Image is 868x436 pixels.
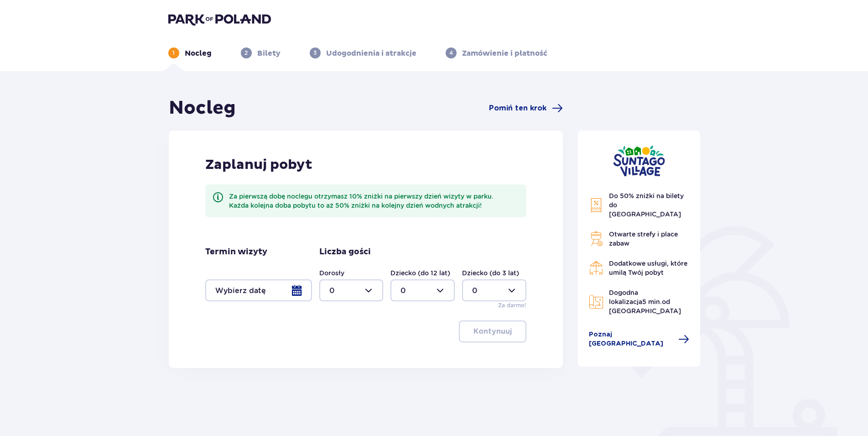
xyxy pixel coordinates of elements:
[609,231,678,247] span: Otwarte strefy i place zabaw
[449,49,453,57] p: 4
[172,49,175,57] p: 1
[319,268,344,278] label: Dorosły
[609,260,687,276] span: Dodatkowe usługi, które umilą Twój pobyt
[489,103,546,113] span: Pomiń ten krok
[589,330,673,348] span: Poznaj [GEOGRAPHIC_DATA]
[589,261,603,275] img: Restaurant Icon
[169,97,236,120] h1: Nocleg
[609,192,684,218] span: Do 50% zniżki na bilety do [GEOGRAPHIC_DATA]
[229,192,520,210] div: Za pierwszą dobę noclegu otrzymasz 10% zniżki na pierwszy dzień wizyty w parku. Każda kolejna dob...
[589,330,689,348] a: Poznaj [GEOGRAPHIC_DATA]
[459,320,526,342] button: Kontynuuj
[168,13,271,26] img: Park of Poland logo
[244,49,248,57] p: 2
[609,289,681,315] span: Dogodna lokalizacja od [GEOGRAPHIC_DATA]
[613,145,665,177] img: Suntago Village
[498,301,526,310] p: Za darmo!
[319,247,371,257] p: Liczba gości
[473,326,512,336] p: Kontynuuj
[326,48,416,58] p: Udogodnienia i atrakcje
[257,48,281,58] p: Bilety
[390,268,450,278] label: Dziecko (do 12 lat)
[185,48,212,58] p: Nocleg
[462,268,519,278] label: Dziecko (do 3 lat)
[205,156,312,173] p: Zaplanuj pobyt
[589,198,603,213] img: Discount Icon
[642,298,662,305] span: 5 min.
[313,49,317,57] p: 3
[205,247,267,257] p: Termin wizyty
[589,294,603,309] img: Map Icon
[589,231,603,246] img: Grill Icon
[462,48,547,58] p: Zamówienie i płatność
[489,103,563,114] a: Pomiń ten krok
